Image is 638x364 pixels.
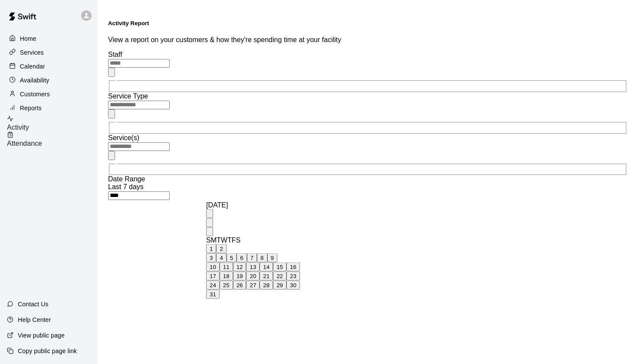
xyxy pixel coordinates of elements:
p: Contact Us [18,300,49,308]
p: View a report on your customers & how they're spending time at your facility [108,36,628,44]
button: 6 [237,253,247,262]
span: Sunday [206,236,211,244]
span: Wednesday [221,236,227,244]
button: calendar view is open, switch to year view [206,209,213,218]
button: 5 [227,253,237,262]
span: Attendance [7,140,42,147]
button: 29 [273,281,286,290]
p: View public page [18,331,65,340]
button: 20 [246,272,260,281]
p: Calendar [20,62,45,71]
button: 21 [260,272,273,281]
button: 31 [206,290,220,299]
button: 8 [257,253,267,262]
button: 24 [206,281,220,290]
button: 14 [260,262,273,272]
button: 19 [233,272,247,281]
button: 23 [286,272,300,281]
span: Friday [232,236,236,244]
span: Saturday [236,236,240,244]
button: 9 [267,253,277,262]
button: 28 [260,281,273,290]
span: Thursday [227,236,232,244]
p: Availability [20,76,49,85]
button: 17 [206,272,220,281]
span: Service Type [108,92,148,100]
button: 10 [206,262,220,272]
button: Next month [206,227,213,236]
button: 4 [216,253,226,262]
span: Service(s) [108,134,139,141]
button: 13 [246,262,260,272]
button: 12 [233,262,247,272]
button: 27 [246,281,260,290]
button: 30 [286,281,300,290]
button: 7 [247,253,257,262]
span: Tuesday [217,236,221,244]
p: Reports [20,104,42,112]
button: 2 [216,244,226,253]
button: 15 [273,262,286,272]
p: Home [20,34,36,43]
div: [DATE] [206,201,300,209]
button: 1 [206,244,216,253]
h5: Activity Report [108,20,628,26]
button: Open [108,151,115,160]
button: Open [108,68,115,77]
span: Date Range [108,175,145,183]
span: Monday [211,236,217,244]
p: Services [20,48,44,57]
button: 3 [206,253,216,262]
span: Staff [108,51,122,58]
span: Activity [7,124,29,131]
p: Help Center [18,315,51,324]
p: Customers [20,90,50,98]
button: 25 [220,281,233,290]
p: Copy public page link [18,347,77,355]
button: Open [108,109,115,118]
button: Previous month [206,218,213,227]
button: 16 [286,262,300,272]
button: 26 [233,281,247,290]
div: Last 7 days [108,183,628,191]
button: 11 [220,262,233,272]
button: 18 [220,272,233,281]
button: 22 [273,272,286,281]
